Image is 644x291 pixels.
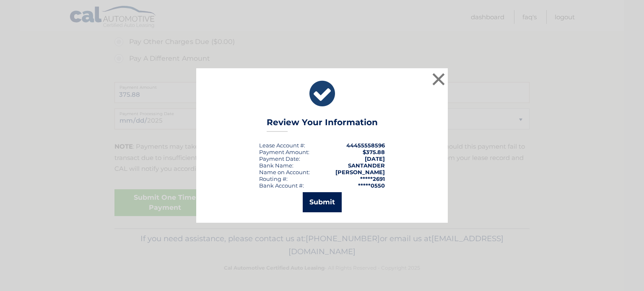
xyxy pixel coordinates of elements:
h3: Review Your Information [267,117,378,132]
div: Bank Name: [259,162,293,169]
div: Name on Account: [259,169,310,175]
div: Lease Account #: [259,142,305,149]
button: Submit [303,192,342,212]
strong: 44455558596 [346,142,385,149]
span: $375.88 [363,149,385,155]
strong: [PERSON_NAME] [335,169,385,175]
strong: SANTANDER [348,162,385,169]
div: Routing #: [259,175,288,182]
span: [DATE] [365,155,385,162]
div: Payment Amount: [259,149,309,155]
button: × [430,71,447,88]
div: Bank Account #: [259,182,304,189]
div: : [259,155,300,162]
span: Payment Date [259,155,299,162]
